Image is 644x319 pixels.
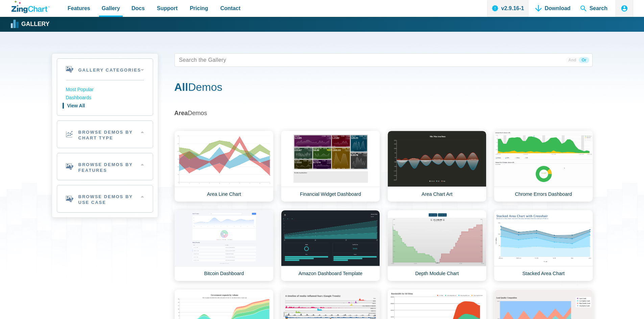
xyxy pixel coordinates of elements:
[387,210,486,281] a: Depth Module Chart
[66,86,144,94] a: Most Popular
[57,185,153,212] h2: Browse Demos By Use Case
[220,4,241,13] span: Contact
[57,59,153,80] h2: Gallery Categories
[102,4,120,13] span: Gallery
[174,81,188,93] strong: All
[174,110,188,116] strong: Area
[11,19,49,29] a: Gallery
[579,57,589,63] span: Or
[190,4,208,13] span: Pricing
[387,131,486,202] a: Area Chart Art
[174,109,593,117] h2: Demos
[57,153,153,180] h2: Browse Demos By Features
[281,131,380,202] a: Financial Widget Dashboard
[21,21,49,27] strong: Gallery
[66,102,144,110] a: View All
[174,131,273,202] a: Area Line Chart
[494,210,593,281] a: Stacked Area Chart
[566,57,579,63] span: And
[11,1,50,13] a: ZingChart Logo. Click to return to the homepage
[174,210,273,281] a: Bitcoin Dashboard
[132,4,145,13] span: Docs
[281,210,380,281] a: Amazon Dashboard Template
[494,131,593,202] a: Chrome Errors Dashboard
[57,121,153,148] h2: Browse Demos By Chart Type
[174,80,593,96] h1: Demos
[157,4,177,13] span: Support
[68,4,90,13] span: Features
[66,94,144,102] a: Dashboards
